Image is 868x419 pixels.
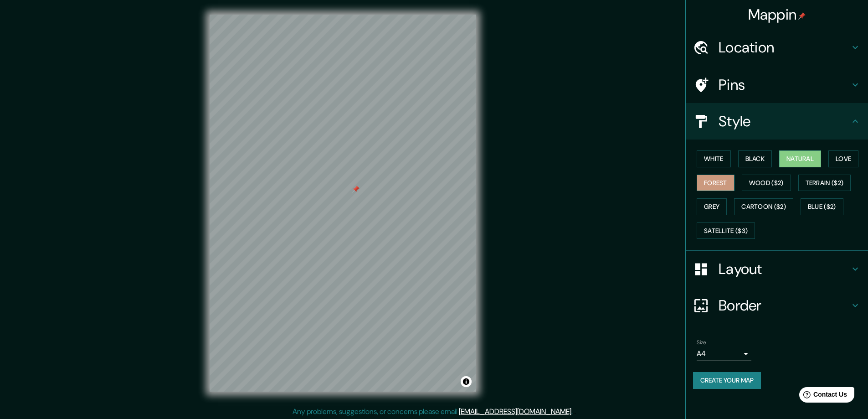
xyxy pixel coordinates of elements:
[693,372,761,389] button: Create your map
[779,150,821,167] button: Natural
[686,103,868,140] div: Style
[798,175,851,191] button: Terrain ($2)
[719,296,850,315] h4: Border
[719,112,850,130] h4: Style
[210,15,476,392] canvas: Map
[697,222,755,239] button: Satellite ($3)
[574,406,576,417] div: .
[719,76,850,94] h4: Pins
[686,287,868,324] div: Border
[686,251,868,287] div: Layout
[748,5,806,24] h4: Mappin
[459,407,571,416] a: [EMAIL_ADDRESS][DOMAIN_NAME]
[787,383,858,409] iframe: Help widget launcher
[801,198,843,215] button: Blue ($2)
[697,175,734,191] button: Forest
[719,38,850,57] h4: Location
[828,150,858,167] button: Love
[742,175,791,191] button: Wood ($2)
[461,376,472,387] button: Toggle attribution
[686,29,868,66] div: Location
[697,150,731,167] button: White
[738,150,772,167] button: Black
[697,347,751,361] div: A4
[293,406,573,417] p: Any problems, suggestions, or concerns please email .
[697,339,706,347] label: Size
[798,12,806,20] img: pin-icon.png
[697,198,727,215] button: Grey
[573,406,574,417] div: .
[686,67,868,103] div: Pins
[719,260,850,278] h4: Layout
[734,198,793,215] button: Cartoon ($2)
